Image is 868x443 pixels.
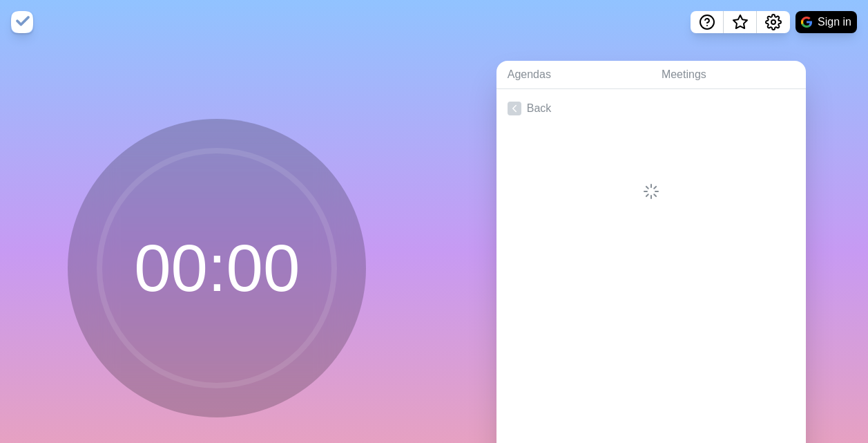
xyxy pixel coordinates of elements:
[795,11,857,33] button: Sign in
[801,17,812,28] img: google logo
[496,89,806,128] a: Back
[724,11,757,33] button: What’s new
[757,11,790,33] button: Settings
[691,11,724,33] button: Help
[11,11,33,33] img: timeblocks logo
[650,61,806,89] a: Meetings
[496,61,650,89] a: Agendas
